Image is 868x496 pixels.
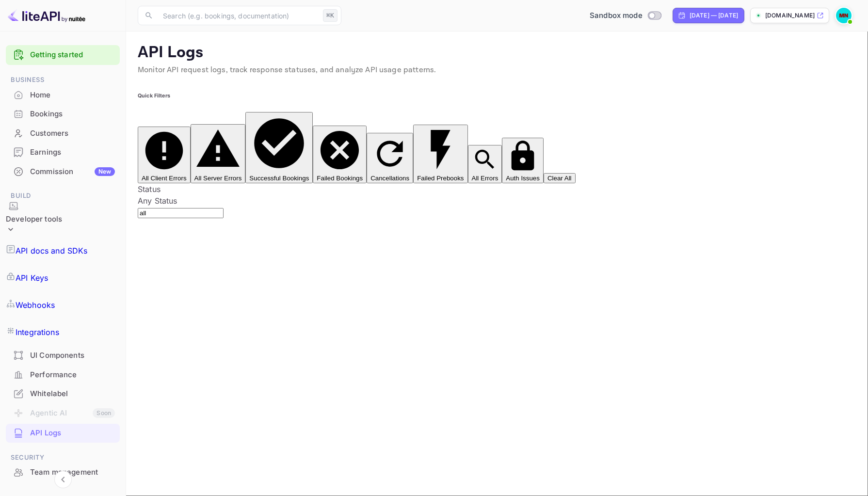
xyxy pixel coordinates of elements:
[30,467,115,478] div: Team management
[313,126,367,183] button: Failed Bookings
[6,162,120,180] a: CommissionNew
[191,124,246,183] button: All Server Errors
[138,43,856,63] p: API Logs
[6,162,120,181] div: CommissionNew
[836,8,852,23] img: Mathias Tchuisseu Nana
[30,147,115,158] div: Earnings
[690,11,738,20] div: [DATE] — [DATE]
[30,109,115,120] div: Bookings
[30,90,115,101] div: Home
[30,369,115,381] div: Performance
[6,384,120,402] a: Whitelabel
[8,8,85,23] img: LiteAPI logo
[6,346,120,364] a: UI Components
[6,124,120,142] a: Customers
[502,138,544,183] button: Auth Issues
[6,86,120,105] div: Home
[30,388,115,400] div: Whitelabel
[6,214,62,225] div: Developer tools
[468,145,502,183] button: All Errors
[6,366,120,384] a: Performance
[30,128,115,139] div: Customers
[138,184,161,194] label: Status
[6,105,120,123] a: Bookings
[6,366,120,384] div: Performance
[590,10,643,21] span: Sandbox mode
[6,346,120,365] div: UI Components
[6,191,120,201] span: Build
[30,428,115,439] div: API Logs
[6,463,120,482] div: Team management
[6,319,120,346] a: Integrations
[16,245,88,256] p: API docs and SDKs
[413,125,467,183] button: Failed Prebooks
[138,92,856,100] h6: Quick Filters
[6,105,120,124] div: Bookings
[30,166,115,177] div: Commission
[6,143,120,162] div: Earnings
[138,64,856,76] p: Monitor API request logs, track response statuses, and analyze API usage patterns.
[245,112,313,183] button: Successful Bookings
[6,452,120,463] span: Security
[6,264,120,291] a: API Keys
[765,11,815,20] p: [DOMAIN_NAME]
[95,167,115,176] div: New
[6,45,120,65] div: Getting started
[6,201,62,238] div: Developer tools
[544,173,576,183] button: Clear All
[6,143,120,161] a: Earnings
[157,6,319,25] input: Search (e.g. bookings, documentation)
[6,424,120,443] div: API Logs
[30,49,115,61] a: Getting started
[367,133,413,183] button: Cancellations
[6,86,120,104] a: Home
[6,237,120,264] a: API docs and SDKs
[138,195,856,207] div: Any Status
[323,9,338,22] div: ⌘K
[586,10,665,21] div: Switch to Production mode
[16,299,55,311] p: Webhooks
[6,124,120,143] div: Customers
[6,424,120,442] a: API Logs
[6,75,120,85] span: Business
[6,384,120,403] div: Whitelabel
[54,471,72,488] button: Collapse navigation
[138,127,191,183] button: All Client Errors
[6,291,120,319] a: Webhooks
[30,350,115,361] div: UI Components
[16,326,59,338] p: Integrations
[16,272,48,284] p: API Keys
[6,463,120,481] a: Team management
